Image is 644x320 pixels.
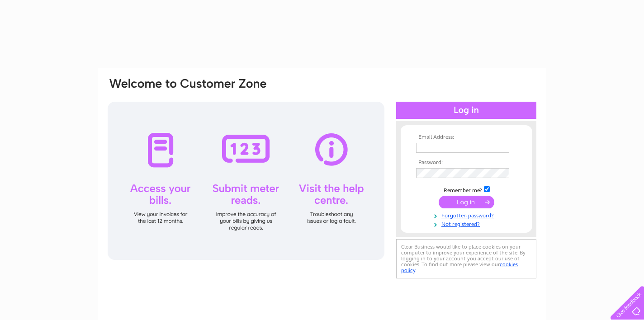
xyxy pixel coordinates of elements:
th: Email Address: [414,134,519,141]
a: cookies policy [401,261,518,273]
div: Clear Business would like to place cookies on your computer to improve your experience of the sit... [396,239,536,278]
a: Forgotten password? [416,211,519,219]
th: Password: [414,160,519,166]
input: Submit [439,196,494,208]
td: Remember me? [414,185,519,194]
a: Not registered? [416,219,519,228]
